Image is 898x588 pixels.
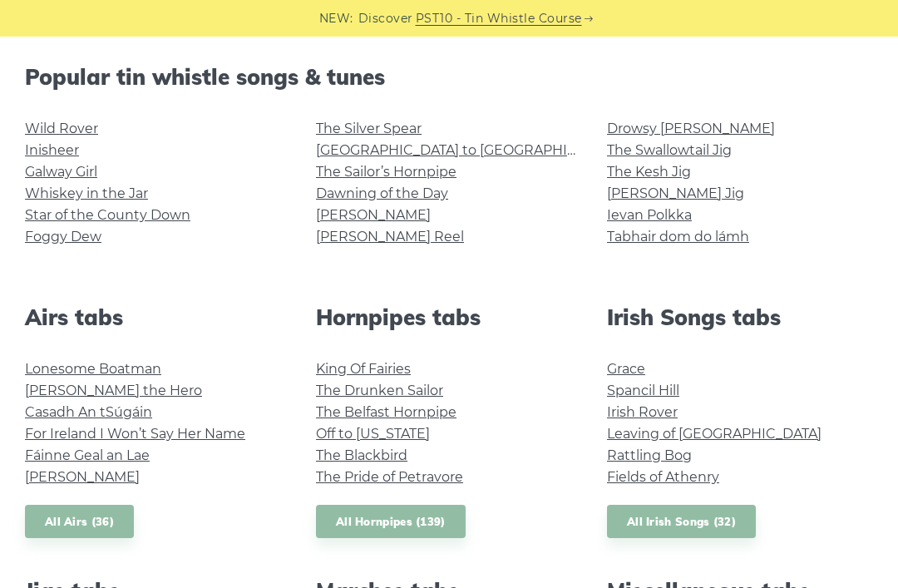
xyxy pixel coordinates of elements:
[25,304,291,330] h2: Airs tabs
[25,164,97,180] a: Galway Girl
[316,185,448,201] a: Dawning of the Day
[316,505,466,539] a: All Hornpipes (139)
[607,469,719,485] a: Fields of Athenry
[25,142,79,158] a: Inisheer
[25,185,148,201] a: Whiskey in the Jar
[607,304,873,330] h2: Irish Songs tabs
[25,361,161,377] a: Lonesome Boatman
[319,9,353,28] span: NEW:
[607,121,775,136] a: Drowsy [PERSON_NAME]
[316,207,431,223] a: [PERSON_NAME]
[25,207,190,223] a: Star of the County Down
[607,447,692,463] a: Rattling Bog
[25,229,101,245] a: Foggy Dew
[316,383,443,398] a: The Drunken Sailor
[25,121,98,136] a: Wild Rover
[607,361,645,377] a: Grace
[607,185,744,201] a: [PERSON_NAME] Jig
[25,404,152,420] a: Casadh An tSúgáin
[607,164,691,180] a: The Kesh Jig
[358,9,413,28] span: Discover
[316,121,422,136] a: The Silver Spear
[607,505,756,539] a: All Irish Songs (32)
[316,304,582,330] h2: Hornpipes tabs
[316,404,456,420] a: The Belfast Hornpipe
[316,164,456,180] a: The Sailor’s Hornpipe
[316,142,623,158] a: [GEOGRAPHIC_DATA] to [GEOGRAPHIC_DATA]
[316,229,464,245] a: [PERSON_NAME] Reel
[316,426,430,442] a: Off to [US_STATE]
[25,469,140,485] a: [PERSON_NAME]
[607,142,732,158] a: The Swallowtail Jig
[607,426,822,442] a: Leaving of [GEOGRAPHIC_DATA]
[25,426,245,442] a: For Ireland I Won’t Say Her Name
[25,383,202,398] a: [PERSON_NAME] the Hero
[25,505,134,539] a: All Airs (36)
[607,207,692,223] a: Ievan Polkka
[25,64,873,90] h2: Popular tin whistle songs & tunes
[607,383,679,398] a: Spancil Hill
[607,229,749,245] a: Tabhair dom do lámh
[25,447,150,463] a: Fáinne Geal an Lae
[316,361,411,377] a: King Of Fairies
[316,447,407,463] a: The Blackbird
[316,469,463,485] a: The Pride of Petravore
[416,9,582,28] a: PST10 - Tin Whistle Course
[607,404,678,420] a: Irish Rover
